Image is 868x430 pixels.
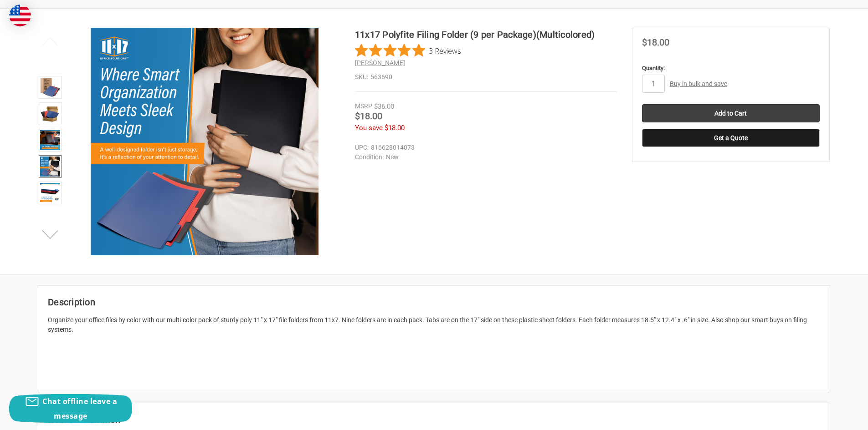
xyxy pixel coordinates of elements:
[429,44,461,57] span: 3 Reviews
[9,5,31,26] img: duty and tax information for United States
[40,104,60,124] img: 11x17 Polyfite Filing Folder (9 per Package)(Multicolored)
[355,44,461,57] button: Rated 5 out of 5 stars from 3 reviews. Jump to reviews.
[355,28,617,41] h1: 11x17 Polyfite Filing Folder (9 per Package)(Multicolored)
[642,104,820,122] input: Add to Cart
[40,183,60,203] img: 11x17 Polyfite Filing Folder (9 per Package)(Multicolored)
[91,28,318,255] img: 11x17 Polyfite Filing Folder (9 per Package) (Red, Blue, & Black)
[9,394,132,423] button: Chat offline leave a message
[36,225,64,243] button: Next
[642,37,669,48] span: $18.00
[642,64,820,73] label: Quantity:
[40,77,60,97] img: 11x17 Polyfite Filing Folder (9 per Package) (Red, Blue, & Black)
[355,143,613,152] dd: 816628014073
[374,102,394,111] span: $36.00
[355,111,382,121] span: $18.00
[355,152,613,162] dd: New
[355,143,369,152] dt: UPC:
[36,32,64,51] button: Previous
[48,413,820,426] h2: Extra Information
[670,80,727,87] a: Buy in bulk and save
[355,152,384,162] dt: Condition:
[385,124,405,132] span: $18.00
[48,295,820,309] h2: Description
[40,130,60,150] img: 11”x17” Polyfite Filing Folders (563690) Multi-colored Pack
[355,72,617,82] dd: 563690
[355,124,383,132] span: You save
[40,157,60,177] img: 11x17 Polyfite Filing Folder (9 per Package)(Multicolored)
[48,315,820,334] p: Organize your office files by color with our multi-color pack of sturdy poly 11" x 17" file folde...
[355,101,372,111] div: MSRP
[355,59,405,66] a: [PERSON_NAME]
[642,129,820,147] button: Get a Quote
[42,396,117,421] span: Chat offline leave a message
[355,72,368,82] dt: SKU:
